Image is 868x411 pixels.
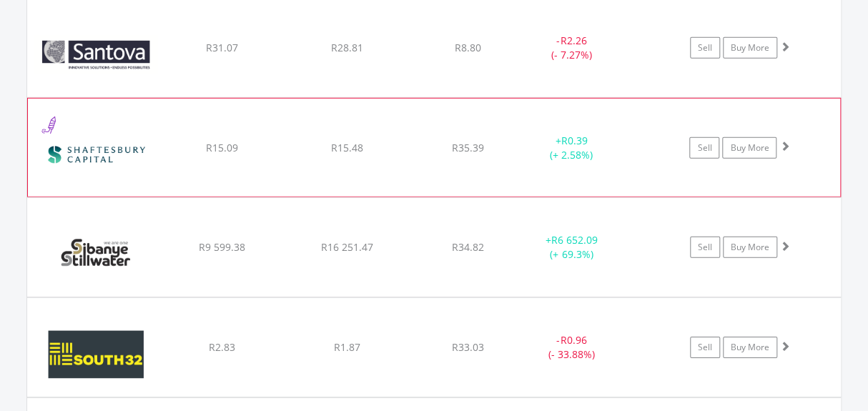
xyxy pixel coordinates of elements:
[452,240,484,254] span: R34.82
[331,141,363,154] span: R15.48
[331,41,363,54] span: R28.81
[452,141,484,154] span: R35.39
[34,16,157,94] img: EQU.ZA.SNV.png
[205,41,237,54] span: R31.07
[560,333,586,347] span: R0.96
[34,316,157,393] img: EQU.ZA.S32.png
[35,117,158,193] img: EQU.ZA.SHC.png
[690,337,720,358] a: Sell
[455,41,481,54] span: R8.80
[452,340,484,354] span: R33.03
[334,340,360,354] span: R1.87
[551,233,598,247] span: R6 652.09
[690,37,720,59] a: Sell
[723,237,777,258] a: Buy More
[198,240,245,254] span: R9 599.38
[722,137,776,159] a: Buy More
[518,333,626,362] div: - (- 33.88%)
[34,216,157,293] img: EQU.ZA.SSW.png
[723,37,777,59] a: Buy More
[561,134,587,147] span: R0.39
[321,240,373,254] span: R16 251.47
[518,233,626,262] div: + (+ 69.3%)
[518,134,625,162] div: + (+ 2.58%)
[690,237,720,258] a: Sell
[208,340,235,354] span: R2.83
[206,141,238,154] span: R15.09
[689,137,719,159] a: Sell
[518,34,626,62] div: - (- 7.27%)
[560,34,586,47] span: R2.26
[723,337,777,358] a: Buy More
